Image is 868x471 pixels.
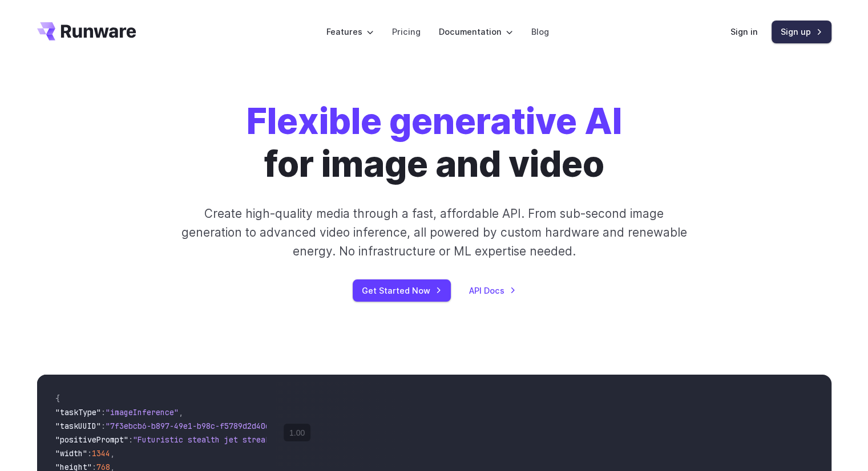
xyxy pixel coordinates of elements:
[55,421,101,431] span: "taskUUID"
[55,407,101,417] span: "taskType"
[353,279,451,302] a: Get Started Now
[133,435,548,445] span: "Futuristic stealth jet streaking through a neon-lit cityscape with glowing purple exhaust"
[469,284,516,297] a: API Docs
[392,25,421,38] a: Pricing
[55,448,87,458] span: "width"
[128,435,133,445] span: :
[55,393,60,404] span: {
[92,448,110,458] span: 1344
[439,25,513,38] label: Documentation
[772,21,831,43] a: Sign up
[106,407,179,417] span: "imageInference"
[106,421,279,431] span: "7f3ebcb6-b897-49e1-b98c-f5789d2d40d7"
[101,421,106,431] span: :
[87,448,92,458] span: :
[531,25,549,38] a: Blog
[247,100,622,186] h1: for image and video
[247,100,622,143] strong: Flexible generative AI
[180,204,688,261] p: Create high-quality media through a fast, affordable API. From sub-second image generation to adv...
[37,22,136,40] a: Go to /
[110,448,115,458] span: ,
[179,407,183,417] span: ,
[55,435,128,445] span: "positivePrompt"
[730,25,758,38] a: Sign in
[326,25,374,38] label: Features
[101,407,106,417] span: :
